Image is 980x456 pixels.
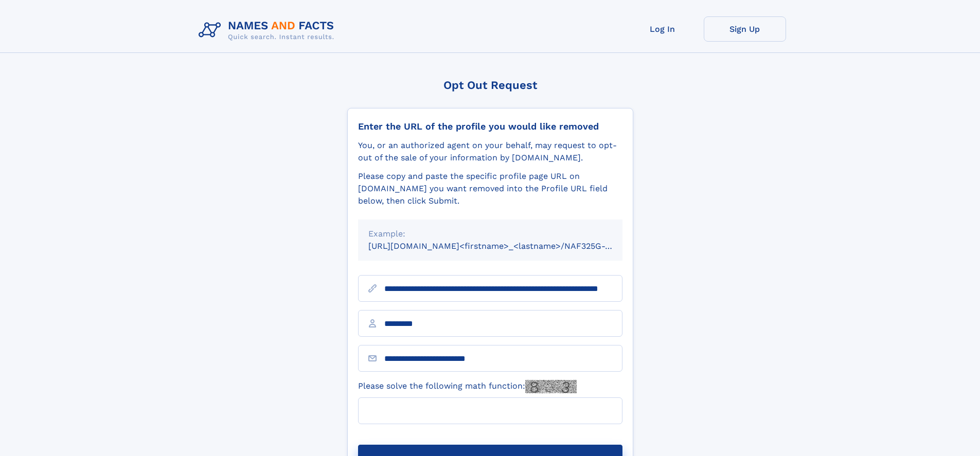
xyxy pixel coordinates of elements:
div: Enter the URL of the profile you would like removed [358,121,622,132]
img: Logo Names and Facts [194,16,343,44]
small: [URL][DOMAIN_NAME]<firstname>_<lastname>/NAF325G-xxxxxxxx [368,241,642,251]
label: Please solve the following math function: [358,380,577,393]
div: Example: [368,228,612,240]
div: Opt Out Request [347,79,633,92]
a: Log In [621,16,704,42]
div: Please copy and paste the specific profile page URL on [DOMAIN_NAME] you want removed into the Pr... [358,170,622,207]
div: You, or an authorized agent on your behalf, may request to opt-out of the sale of your informatio... [358,139,622,164]
a: Sign Up [704,16,786,42]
